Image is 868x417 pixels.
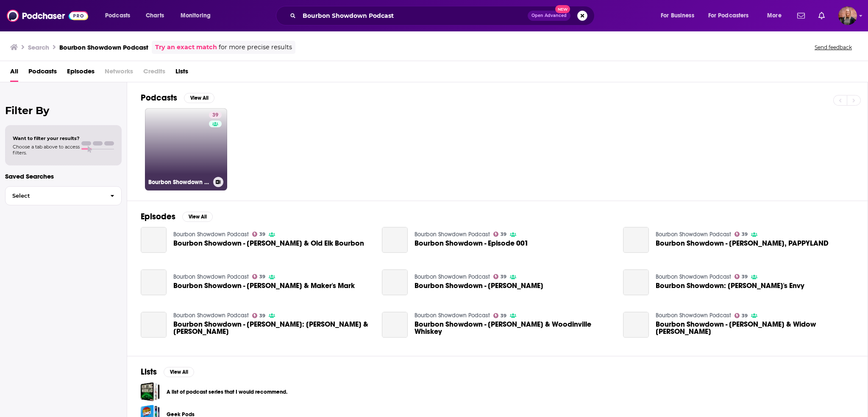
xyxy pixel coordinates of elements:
a: ListsView All [141,367,194,377]
a: Episodes [67,64,95,82]
h3: Bourbon Showdown Podcast [59,43,148,51]
a: Bourbon Showdown - Episode 001 [382,227,408,253]
span: Choose a tab above to access filters. [13,144,80,156]
input: Search podcasts, credits, & more... [299,9,528,22]
span: Lists [175,64,188,82]
a: 39 [493,274,507,279]
span: Bourbon Showdown: [PERSON_NAME]'s Envy [656,282,804,289]
span: 39 [501,314,506,318]
span: 39 [742,232,748,236]
span: 39 [259,314,265,318]
span: 39 [501,275,506,279]
a: Show notifications dropdown [794,8,808,23]
button: Send feedback [812,44,854,51]
a: A list of podcast series that I would recommend. [141,382,160,401]
span: Logged in as kara_new [838,6,857,25]
span: Charts [146,10,164,22]
div: Search podcasts, credits, & more... [284,6,603,25]
button: View All [184,93,214,103]
a: 39 [734,232,748,237]
img: Podchaser - Follow, Share and Rate Podcasts [7,8,88,24]
span: 39 [212,111,218,120]
a: Bourbon Showdown - Lisa Wicker & Widow Jane [623,312,649,338]
a: A list of podcast series that I would recommend. [167,387,287,397]
span: Select [6,193,103,199]
a: Bourbon Showdown Podcast [173,312,249,319]
button: open menu [703,9,761,22]
span: Bourbon Showdown - [PERSON_NAME] & Woodinville Whiskey [415,321,613,335]
span: More [767,10,782,22]
a: 39 [734,274,748,279]
a: Bourbon Showdown Podcast [415,312,490,319]
h2: Filter By [5,104,122,117]
a: 39 [209,112,222,118]
a: Podcasts [28,64,57,82]
a: Show notifications dropdown [815,8,828,23]
a: Bourbon Showdown - Greg Metze & Old Elk Bourbon [173,240,364,247]
span: Bourbon Showdown - [PERSON_NAME], PAPPYLAND [656,240,829,247]
a: Bourbon Showdown Podcast [415,273,490,280]
img: User Profile [838,6,857,25]
span: Bourbon Showdown - [PERSON_NAME] & Maker's Mark [173,282,355,289]
span: 39 [259,232,265,236]
span: for more precise results [219,42,292,52]
a: 39Bourbon Showdown Podcast [145,108,227,190]
button: View All [182,212,213,222]
a: Bourbon Showdown - Erik Wolfe: Stoll & Wolfe [173,321,372,335]
a: Bourbon Showdown - Wright Thompson, PAPPYLAND [623,227,649,253]
a: 39 [252,313,266,318]
a: Bourbon Showdown - Rob Samuels & Maker's Mark [141,269,167,295]
span: Bourbon Showdown - [PERSON_NAME]: [PERSON_NAME] & [PERSON_NAME] [173,321,372,335]
button: open menu [655,9,705,22]
a: 39 [252,274,266,279]
span: All [10,64,18,82]
a: Bourbon Showdown: Angel's Envy [656,282,804,289]
button: View All [164,367,194,377]
button: Show profile menu [838,6,857,25]
button: Open AdvancedNew [528,11,570,21]
a: Bourbon Showdown - Episode 001 [415,240,529,247]
a: Bourbon Showdown - Ariel Jahn & Woodinville Whiskey [382,312,408,338]
span: Bourbon Showdown - [PERSON_NAME] & Old Elk Bourbon [173,240,364,247]
a: Bourbon Showdown Podcast [656,273,731,280]
h2: Podcasts [141,92,177,103]
a: Bourbon Showdown Podcast [656,312,731,319]
button: open menu [99,9,141,22]
a: Bourbon Showdown - Lisa Wicker & Widow Jane [656,321,854,335]
span: Bourbon Showdown - [PERSON_NAME] [415,282,543,289]
h3: Bourbon Showdown Podcast [148,179,210,186]
p: Saved Searches [5,172,122,180]
span: Podcasts [105,10,130,22]
a: 39 [252,232,266,237]
button: Select [5,186,122,205]
a: Bourbon Showdown - Greg Metze & Old Elk Bourbon [141,227,167,253]
a: Bourbon Showdown - Marianne Eaves [415,282,543,289]
h2: Episodes [141,211,175,222]
a: Try an exact match [155,42,217,52]
button: open menu [175,9,222,22]
a: Bourbon Showdown - Ariel Jahn & Woodinville Whiskey [415,321,613,335]
span: 39 [259,275,265,279]
a: 39 [734,313,748,318]
span: 39 [742,275,748,279]
a: Bourbon Showdown - Marianne Eaves [382,269,408,295]
span: Bourbon Showdown - [PERSON_NAME] & Widow [PERSON_NAME] [656,321,854,335]
a: Bourbon Showdown - Erik Wolfe: Stoll & Wolfe [141,312,167,338]
a: 39 [493,313,507,318]
a: Bourbon Showdown Podcast [173,231,249,238]
a: Bourbon Showdown: Angel's Envy [623,269,649,295]
span: Want to filter your results? [13,135,80,141]
span: For Podcasters [708,10,749,22]
span: Credits [143,64,165,82]
span: Networks [105,64,133,82]
a: 39 [493,232,507,237]
h3: Search [28,43,49,51]
span: 39 [501,232,506,236]
button: open menu [761,9,792,22]
a: Bourbon Showdown Podcast [173,273,249,280]
span: Open Advanced [531,14,567,18]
